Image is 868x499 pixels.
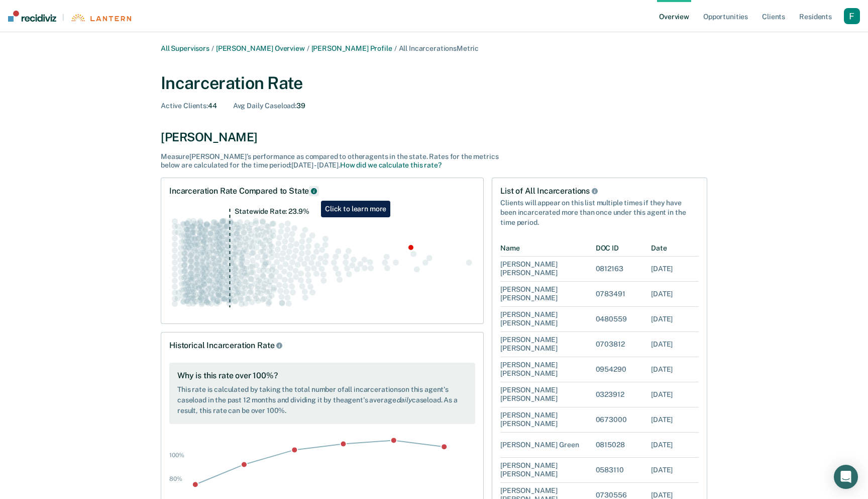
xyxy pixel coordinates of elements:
[596,340,625,349] div: 0703812
[651,466,673,475] div: [DATE]
[596,265,623,274] div: 0812163
[399,44,479,52] span: All Incarcerations Metric
[500,186,699,196] div: List of All Incarcerations
[233,102,305,110] div: 39
[500,240,596,257] div: Name
[216,44,305,52] a: [PERSON_NAME] Overview
[590,186,600,196] button: List of All Incarcerations
[500,386,596,404] div: [PERSON_NAME] [PERSON_NAME]
[596,466,624,475] div: 0583110
[177,371,278,380] div: Why is this rate over 100%?
[169,186,319,196] div: Incarceration Rate Compared to State
[70,14,131,22] img: Lantern
[500,361,596,379] div: [PERSON_NAME] [PERSON_NAME]
[8,11,56,22] img: Recidiviz
[309,186,319,196] button: Rate Compared to State
[651,390,673,399] div: [DATE]
[500,411,596,429] div: [PERSON_NAME] [PERSON_NAME]
[596,290,625,299] div: 0783491
[500,311,596,328] div: [PERSON_NAME] [PERSON_NAME]
[209,44,216,52] span: /
[651,265,673,274] div: [DATE]
[500,261,596,278] div: [PERSON_NAME] [PERSON_NAME]
[500,196,699,228] div: Clients will appear on this list multiple times if they have been incarcerated more than once und...
[651,415,673,425] div: [DATE]
[651,441,673,450] div: [DATE]
[340,161,442,170] button: How did we calculate this rate?
[161,130,707,144] div: [PERSON_NAME]
[233,102,296,110] span: Avg Daily Caseload :
[500,336,596,354] div: [PERSON_NAME] [PERSON_NAME]
[169,208,475,316] div: Swarm plot of all incarceration rates in the state for ALL caseloads, highlighting values of 102....
[834,465,858,489] div: Open Intercom Messenger
[161,44,209,52] a: All Supervisors
[651,365,673,374] div: [DATE]
[169,341,284,351] div: Historical Incarceration Rate
[161,102,217,110] div: 44
[392,44,399,52] span: /
[500,462,596,479] div: [PERSON_NAME] [PERSON_NAME]
[8,11,131,22] a: |
[500,286,596,303] div: [PERSON_NAME] [PERSON_NAME]
[596,315,627,324] div: 0480559
[311,44,392,52] a: [PERSON_NAME] Profile
[177,384,467,416] div: This rate is calculated by taking the total number of all incarcerations on this agent 's caseloa...
[596,240,652,257] div: DOC ID
[396,396,412,404] i: daily
[596,390,624,399] div: 0323912
[235,207,309,215] tspan: Statewide Rate: 23.9%
[651,240,699,257] div: Date
[305,44,311,52] span: /
[596,365,626,374] div: 0954290
[161,102,208,110] span: Active Clients :
[56,13,70,22] span: |
[274,341,284,351] button: Historical Rate
[596,415,627,425] div: 0673000
[651,340,673,349] div: [DATE]
[651,290,673,299] div: [DATE]
[651,315,673,324] div: [DATE]
[500,441,579,450] div: [PERSON_NAME] Green
[161,73,707,94] div: Incarceration Rate
[596,441,625,450] div: 0815028
[161,152,512,170] div: Measure [PERSON_NAME] ’s performance as compared to other agent s in the state. Rates for the met...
